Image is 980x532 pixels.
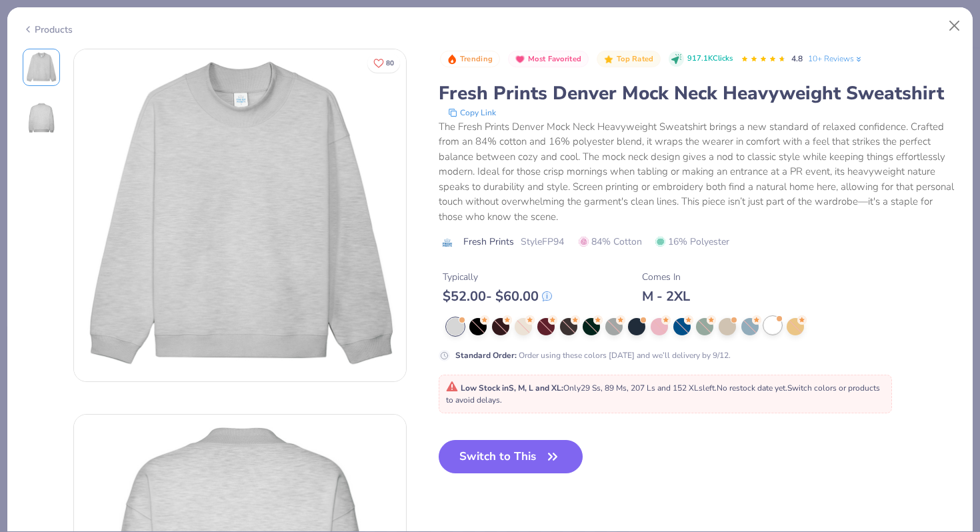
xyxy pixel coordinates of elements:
[528,55,581,63] span: Most Favorited
[439,440,583,473] button: Switch to This
[942,13,967,39] button: Close
[515,54,525,65] img: Most Favorited sort
[642,270,690,284] div: Comes In
[386,60,394,67] span: 80
[443,288,552,305] div: $ 52.00 - $ 60.00
[439,81,958,106] div: Fresh Prints Denver Mock Neck Heavyweight Sweatshirt
[439,119,958,225] div: The Fresh Prints Denver Mock Neck Heavyweight Sweatshirt brings a new standard of relaxed confide...
[455,349,731,361] div: Order using these colors [DATE] and we’ll delivery by 9/12.
[597,51,661,68] button: Badge Button
[23,23,73,37] div: Products
[446,383,880,405] span: Only 29 Ss, 89 Ms, 207 Ls and 152 XLs left. Switch colors or products to avoid delays.
[808,53,863,65] a: 10+ Reviews
[367,53,400,73] button: Like
[521,235,564,249] span: Style FP94
[655,235,729,249] span: 16% Polyester
[443,270,552,284] div: Typically
[508,51,589,68] button: Badge Button
[461,383,563,393] strong: Low Stock in S, M, L and XL :
[687,53,733,65] span: 917.1K Clicks
[439,237,457,248] img: brand logo
[741,49,786,70] div: 4.8 Stars
[74,49,406,381] img: Front
[25,51,57,83] img: Front
[440,51,500,68] button: Badge Button
[617,55,654,63] span: Top Rated
[717,383,787,393] span: No restock date yet.
[455,350,517,361] strong: Standard Order :
[579,235,642,249] span: 84% Cotton
[603,54,614,65] img: Top Rated sort
[791,53,803,64] span: 4.8
[447,54,457,65] img: Trending sort
[25,102,57,134] img: Back
[463,235,514,249] span: Fresh Prints
[460,55,493,63] span: Trending
[642,288,690,305] div: M - 2XL
[444,106,500,119] button: copy to clipboard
